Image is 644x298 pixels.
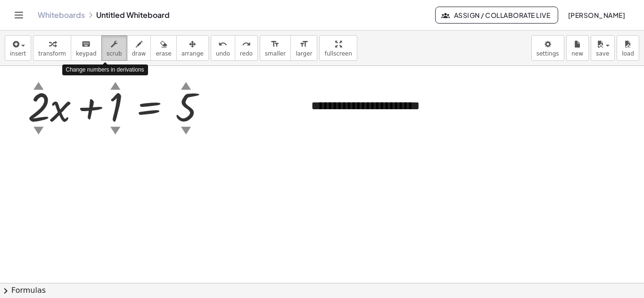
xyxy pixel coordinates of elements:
[566,35,589,61] button: new
[62,64,148,75] div: Change numbers in derivations
[560,7,633,24] button: [PERSON_NAME]
[150,35,176,61] button: erase
[242,39,251,50] i: redo
[110,123,121,137] div: ▼
[324,50,352,57] span: fullscreen
[622,50,634,57] span: load
[33,78,44,93] div: ▲
[240,50,253,57] span: redo
[110,78,121,93] div: ▲
[211,35,235,61] button: undoundo
[218,39,227,50] i: undo
[10,50,26,57] span: insert
[38,50,66,57] span: transform
[11,8,26,23] button: Toggle navigation
[132,50,146,57] span: draw
[591,35,615,61] button: save
[531,35,564,61] button: settings
[596,50,609,57] span: save
[265,50,286,57] span: smaller
[33,35,71,61] button: transform
[176,35,209,61] button: arrange
[216,50,230,57] span: undo
[617,35,639,61] button: load
[107,50,122,57] span: scrub
[296,50,312,57] span: larger
[290,35,317,61] button: format_sizelarger
[319,35,357,61] button: fullscreen
[435,7,558,24] button: Assign / Collaborate Live
[82,39,91,50] i: keyboard
[71,35,102,61] button: keyboardkeypad
[156,50,171,57] span: erase
[271,39,280,50] i: format_size
[101,35,127,61] button: scrub
[260,35,291,61] button: format_sizesmaller
[299,39,308,50] i: format_size
[181,123,191,137] div: ▼
[181,78,191,93] div: ▲
[568,11,625,19] span: [PERSON_NAME]
[38,10,85,20] a: Whiteboards
[5,35,31,61] button: insert
[235,35,258,61] button: redoredo
[443,11,550,19] span: Assign / Collaborate Live
[76,50,97,57] span: keypad
[127,35,151,61] button: draw
[182,50,204,57] span: arrange
[571,50,583,57] span: new
[33,123,44,137] div: ▼
[537,50,559,57] span: settings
